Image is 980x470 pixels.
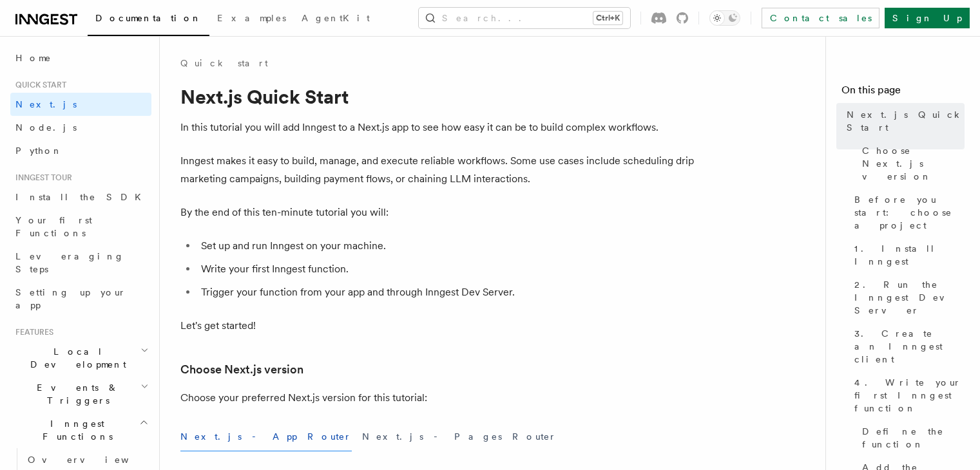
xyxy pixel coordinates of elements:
[15,251,124,274] span: Leveraging Steps
[88,4,209,36] a: Documentation
[841,103,965,139] a: Next.js Quick Start
[854,193,965,232] span: Before you start: choose a project
[10,281,151,317] a: Setting up your app
[849,273,965,322] a: 2. Run the Inngest Dev Server
[849,322,965,371] a: 3. Create an Inngest client
[197,237,696,255] li: Set up and run Inngest on your machine.
[10,209,151,245] a: Your first Functions
[10,345,140,371] span: Local Development
[197,260,696,278] li: Write your first Inngest function.
[15,215,92,238] span: Your first Functions
[15,99,77,109] span: Next.js
[180,317,696,335] p: Let's get started!
[15,287,126,310] span: Setting up your app
[709,10,740,26] button: Toggle dark mode
[854,376,965,415] span: 4. Write your first Inngest function
[10,185,151,209] a: Install the SDK
[10,381,140,407] span: Events & Triggers
[15,122,77,133] span: Node.js
[10,417,139,443] span: Inngest Functions
[180,118,696,136] p: In this tutorial you will add Inngest to a Next.js app to see how easy it can be to build complex...
[10,93,151,116] a: Next.js
[15,146,62,156] span: Python
[10,245,151,281] a: Leveraging Steps
[593,12,622,24] kbd: Ctrl+K
[10,80,66,90] span: Quick start
[10,412,151,448] button: Inngest Functions
[857,420,965,456] a: Define the function
[294,4,378,35] a: AgentKit
[419,8,630,28] button: Search...Ctrl+K
[10,46,151,70] a: Home
[10,116,151,139] a: Node.js
[180,152,696,188] p: Inngest makes it easy to build, manage, and execute reliable workflows. Some use cases include sc...
[95,13,202,23] span: Documentation
[10,173,72,183] span: Inngest tour
[854,278,965,317] span: 2. Run the Inngest Dev Server
[180,203,696,221] p: By the end of this ten-minute tutorial you will:
[217,13,286,23] span: Examples
[362,422,557,451] button: Next.js - Pages Router
[762,8,879,28] a: Contact sales
[302,13,370,23] span: AgentKit
[15,52,52,64] span: Home
[849,237,965,273] a: 1. Install Inngest
[857,139,965,188] a: Choose Next.js version
[10,340,151,376] button: Local Development
[10,139,151,162] a: Python
[180,389,696,407] p: Choose your preferred Next.js version for this tutorial:
[849,188,965,237] a: Before you start: choose a project
[847,108,965,134] span: Next.js Quick Start
[180,361,303,379] a: Choose Next.js version
[841,82,965,103] h4: On this page
[10,376,151,412] button: Events & Triggers
[180,85,696,108] h1: Next.js Quick Start
[28,455,160,465] span: Overview
[180,57,268,70] a: Quick start
[849,371,965,420] a: 4. Write your first Inngest function
[854,242,965,268] span: 1. Install Inngest
[197,283,696,301] li: Trigger your function from your app and through Inngest Dev Server.
[15,192,149,202] span: Install the SDK
[180,422,352,451] button: Next.js - App Router
[862,144,965,183] span: Choose Next.js version
[854,327,965,366] span: 3. Create an Inngest client
[862,425,965,451] span: Define the function
[885,8,970,28] a: Sign Up
[209,4,294,35] a: Examples
[10,327,53,337] span: Features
